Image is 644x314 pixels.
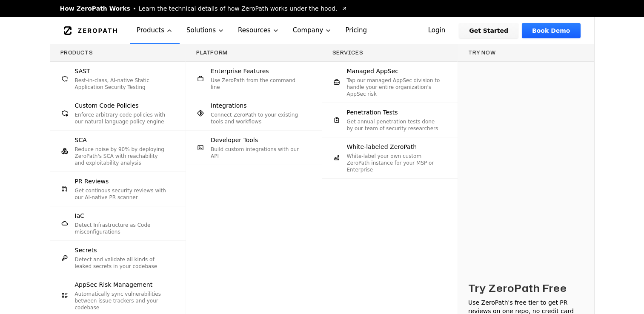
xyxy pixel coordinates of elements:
span: SAST [75,67,90,75]
p: Reduce noise by 90% by deploying ZeroPath's SCA with reachability and exploitability analysis [75,146,169,166]
a: IntegrationsConnect ZeroPath to your existing tools and workflows [186,96,322,130]
span: Learn the technical details of how ZeroPath works under the hood. [139,4,338,13]
span: How ZeroPath Works [60,4,130,13]
a: Developer ToolsBuild custom integrations with our API [186,131,322,165]
h3: Products [60,49,176,56]
button: Solutions [180,17,231,44]
p: Connect ZeroPath to your existing tools and workflows [211,111,305,125]
a: Penetration TestsGet annual penetration tests done by our team of security researchers [322,103,458,137]
h3: Services [332,49,448,56]
p: Get annual penetration tests done by our team of security researchers [347,118,441,132]
a: PR ReviewsGet continous security reviews with our AI-native PR scanner [50,172,186,206]
a: White-labeled ZeroPathWhite-label your own custom ZeroPath instance for your MSP or Enterprise [322,137,458,178]
p: White-label your own custom ZeroPath instance for your MSP or Enterprise [347,153,441,173]
p: Enforce arbitrary code policies with our natural language policy engine [75,111,169,125]
h3: Platform [196,49,312,56]
span: IaC [75,211,84,220]
a: Get Started [459,23,518,38]
a: Pricing [338,17,374,44]
span: White-labeled ZeroPath [347,143,417,151]
h3: Try ZeroPath Free [468,281,567,295]
span: Integrations [211,101,246,110]
nav: Global [50,17,595,44]
a: SASTBest-in-class, AI-native Static Application Security Testing [50,62,186,96]
a: Custom Code PoliciesEnforce arbitrary code policies with our natural language policy engine [50,96,186,130]
button: Resources [231,17,286,44]
p: Detect and validate all kinds of leaked secrets in your codebase [75,256,169,270]
span: PR Reviews [75,177,109,186]
span: Developer Tools [211,136,258,144]
span: AppSec Risk Management [75,280,153,289]
p: Best-in-class, AI-native Static Application Security Testing [75,77,169,91]
span: Penetration Tests [347,108,398,117]
p: Get continous security reviews with our AI-native PR scanner [75,187,169,201]
p: Use ZeroPath from the command line [211,77,305,91]
p: Build custom integrations with our API [211,146,305,160]
a: IaCDetect Infrastructure as Code misconfigurations [50,206,186,240]
span: Secrets [75,246,97,254]
span: Managed AppSec [347,67,399,75]
span: SCA [75,136,87,144]
button: Company [286,17,339,44]
span: Enterprise Features [211,67,269,75]
span: Custom Code Policies [75,101,139,110]
button: Products [130,17,180,44]
a: Managed AppSecTap our managed AppSec division to handle your entire organization's AppSec risk [322,62,458,103]
a: SCAReduce noise by 90% by deploying ZeroPath's SCA with reachability and exploitability analysis [50,131,186,171]
a: Login [418,23,456,38]
a: How ZeroPath WorksLearn the technical details of how ZeroPath works under the hood. [60,4,348,13]
p: Tap our managed AppSec division to handle your entire organization's AppSec risk [347,77,441,97]
a: Book Demo [522,23,580,38]
p: Automatically sync vulnerabilities between issue trackers and your codebase [75,291,169,311]
a: Enterprise FeaturesUse ZeroPath from the command line [186,62,322,96]
p: Detect Infrastructure as Code misconfigurations [75,222,169,235]
h3: Try now [468,49,584,56]
a: SecretsDetect and validate all kinds of leaked secrets in your codebase [50,241,186,275]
